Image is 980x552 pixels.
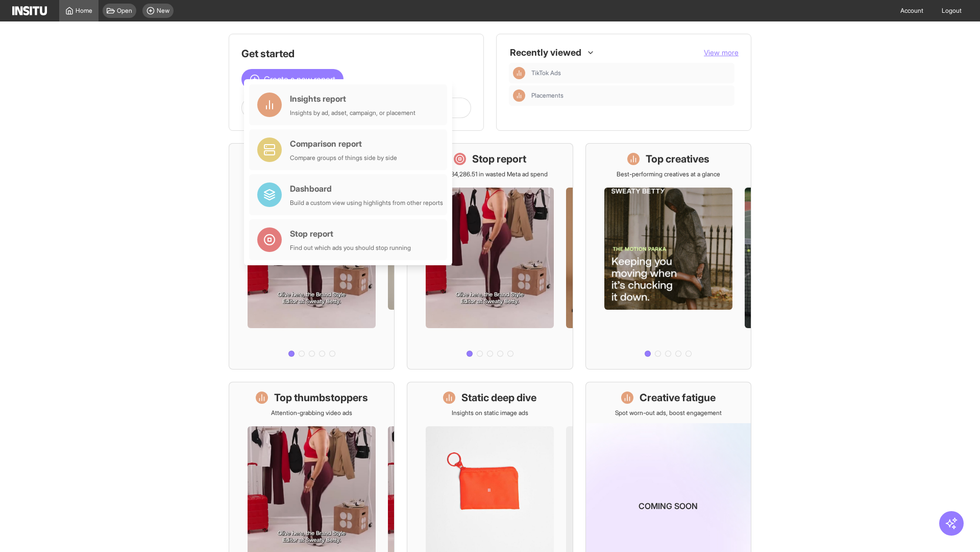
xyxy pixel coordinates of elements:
[290,199,443,207] div: Build a custom view using highlights from other reports
[12,6,47,15] img: Logo
[290,137,397,150] div: Comparison report
[290,227,411,240] div: Stop report
[241,69,344,89] button: Create a new report
[585,143,751,370] a: Top creativesBest-performing creatives at a glance
[531,69,730,77] span: TikTok Ads
[117,7,132,15] span: Open
[472,152,526,166] h1: Stop report
[157,7,169,15] span: New
[264,73,335,85] span: Create a new report
[271,409,352,417] p: Attention-grabbing video ads
[461,390,536,405] h1: Static deep dive
[704,48,739,58] button: View more
[432,170,548,178] p: Save £34,286.51 in wasted Meta ad spend
[290,182,443,195] div: Dashboard
[646,152,709,166] h1: Top creatives
[290,154,397,162] div: Compare groups of things side by side
[407,143,573,370] a: Stop reportSave £34,286.51 in wasted Meta ad spend
[290,244,411,252] div: Find out which ads you should stop running
[290,109,415,117] div: Insights by ad, adset, campaign, or placement
[531,69,561,77] span: TikTok Ads
[531,91,730,100] span: Placements
[513,67,525,79] div: Insights
[704,48,739,57] span: View more
[531,91,563,100] span: Placements
[241,47,471,61] h1: Get started
[76,7,92,15] span: Home
[274,390,368,405] h1: Top thumbstoppers
[513,89,525,102] div: Insights
[452,409,528,417] p: Insights on static image ads
[617,170,720,178] p: Best-performing creatives at a glance
[290,93,415,105] div: Insights report
[229,143,395,370] a: What's live nowSee all active ads instantly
